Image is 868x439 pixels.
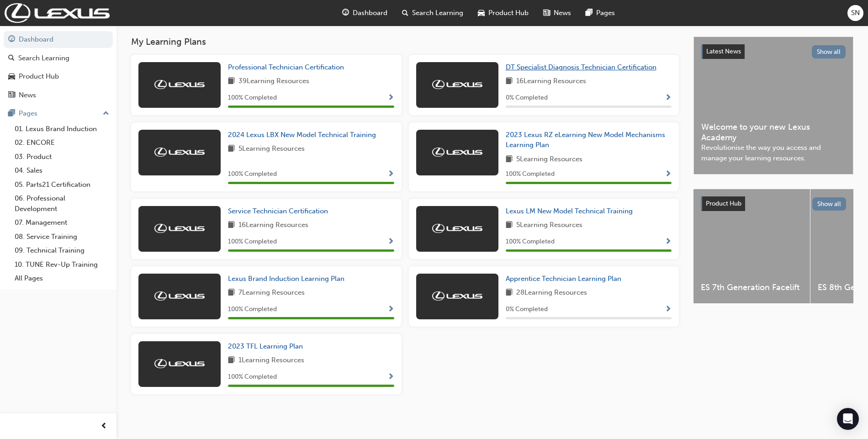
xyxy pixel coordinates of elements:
[335,4,395,22] a: guage-iconDashboard
[228,342,303,350] span: 2023 TFL Learning Plan
[506,220,513,231] span: book-icon
[536,4,578,22] a: news-iconNews
[19,108,37,119] div: Pages
[154,359,205,368] img: Trak
[432,80,482,89] img: Trak
[238,220,308,231] span: 16 Learning Resources
[506,275,621,283] span: Apprentice Technician Learning Plan
[228,237,277,247] span: 100 % Completed
[665,304,672,315] button: Show Progress
[19,71,59,82] div: Product Hub
[506,207,633,215] span: Lexus LM New Model Technical Training
[506,93,548,103] span: 0 % Completed
[665,236,672,248] button: Show Progress
[387,236,394,248] button: Show Progress
[506,131,665,149] span: 2023 Lexus RZ eLearning New Model Mechanisms Learning Plan
[228,93,277,103] span: 100 % Completed
[11,243,113,258] a: 09. Technical Training
[11,164,113,178] a: 04. Sales
[701,143,846,163] span: Revolutionise the way you access and manage your learning resources.
[238,76,309,87] span: 39 Learning Resources
[506,237,555,247] span: 100 % Completed
[5,3,110,23] img: Trak
[4,105,113,122] button: Pages
[18,53,69,63] div: Search Learning
[665,306,672,314] span: Show Progress
[516,76,586,87] span: 16 Learning Resources
[387,94,394,102] span: Show Progress
[11,122,113,136] a: 01. Lexus Brand Induction
[395,4,471,22] a: search-iconSearch Learning
[701,196,846,211] a: Product HubShow all
[387,304,394,315] button: Show Progress
[154,80,205,89] img: Trak
[665,92,672,104] button: Show Progress
[506,62,660,73] a: DT Specialist Diagnosis Technician Certification
[847,5,863,21] button: SN
[228,355,235,366] span: book-icon
[701,122,846,143] span: Welcome to your new Lexus Academy
[8,73,15,81] span: car-icon
[11,230,113,244] a: 08. Service Training
[342,7,349,19] span: guage-icon
[11,178,113,192] a: 05. Parts21 Certification
[228,207,328,215] span: Service Technician Certification
[706,48,741,55] span: Latest News
[812,197,847,211] button: Show all
[103,108,109,120] span: up-icon
[238,355,304,366] span: 1 Learning Resources
[387,170,394,179] span: Show Progress
[11,191,113,216] a: 06. Professional Development
[228,341,307,352] a: 2023 TFL Learning Plan
[228,130,380,140] a: 2024 Lexus LBX New Model Technical Training
[402,7,408,19] span: search-icon
[228,275,344,283] span: Lexus Brand Induction Learning Plan
[228,76,235,87] span: book-icon
[701,44,846,59] a: Latest NewsShow all
[11,150,113,164] a: 03. Product
[693,37,853,175] a: Latest NewsShow allWelcome to your new Lexus AcademyRevolutionise the way you access and manage y...
[506,287,513,299] span: book-icon
[665,238,672,246] span: Show Progress
[506,76,513,87] span: book-icon
[387,238,394,246] span: Show Progress
[4,31,113,48] a: Dashboard
[228,143,235,155] span: book-icon
[4,87,113,104] a: News
[506,130,672,150] a: 2023 Lexus RZ eLearning New Model Mechanisms Learning Plan
[471,4,536,22] a: car-iconProduct Hub
[228,372,277,382] span: 100 % Completed
[596,8,615,18] span: Pages
[665,170,672,179] span: Show Progress
[432,224,482,233] img: Trak
[238,143,305,155] span: 5 Learning Resources
[8,110,15,118] span: pages-icon
[387,371,394,383] button: Show Progress
[228,131,376,139] span: 2024 Lexus LBX New Model Technical Training
[516,287,587,299] span: 28 Learning Resources
[228,304,277,315] span: 100 % Completed
[387,169,394,180] button: Show Progress
[353,8,387,18] span: Dashboard
[4,29,113,105] button: DashboardSearch LearningProduct HubNews
[8,54,15,63] span: search-icon
[665,94,672,102] span: Show Progress
[4,68,113,85] a: Product Hub
[586,7,593,19] span: pages-icon
[154,224,205,233] img: Trak
[478,7,485,19] span: car-icon
[238,287,305,299] span: 7 Learning Resources
[516,154,582,165] span: 5 Learning Resources
[131,37,679,47] h3: My Learning Plans
[228,274,348,284] a: Lexus Brand Induction Learning Plan
[228,169,277,180] span: 100 % Completed
[578,4,622,22] a: pages-iconPages
[11,136,113,150] a: 02. ENCORE
[11,258,113,272] a: 10. TUNE Rev-Up Training
[387,92,394,104] button: Show Progress
[506,169,555,180] span: 100 % Completed
[19,90,36,100] div: News
[228,206,332,217] a: Service Technician Certification
[554,8,571,18] span: News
